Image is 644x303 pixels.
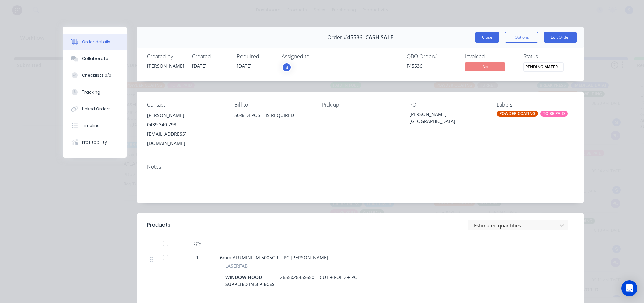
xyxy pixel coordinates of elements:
div: Tracking [82,89,100,95]
div: Created by [147,53,184,60]
div: [PERSON_NAME]0439 340 793[EMAIL_ADDRESS][DOMAIN_NAME] [147,111,224,148]
span: 1 [196,254,199,261]
div: Status [523,53,574,60]
span: Order #45536 - [327,34,365,41]
div: 50% DEPOSIT IS REQUIRED [234,111,311,132]
div: WINDOW HOOD SUPPLIED IN 3 PIECES [225,272,277,289]
button: Edit Order [544,32,577,43]
div: POWDER COATING [497,111,538,117]
div: Qty [177,237,217,250]
div: Invoiced [465,53,515,60]
button: Tracking [63,84,127,101]
div: F45536 [407,62,457,69]
button: Timeline [63,117,127,134]
button: S [282,62,292,72]
div: Bill to [234,102,311,108]
div: Pick up [322,102,399,108]
div: Notes [147,164,574,170]
div: TO BE PAID [540,111,568,117]
div: Assigned to [282,53,349,60]
div: [PERSON_NAME] [147,62,184,69]
div: Open Intercom Messenger [621,280,637,296]
div: Profitability [82,139,107,145]
div: Order details [82,39,110,45]
button: Profitability [63,134,127,151]
div: [PERSON_NAME][GEOGRAPHIC_DATA] [409,111,486,125]
div: Checklists 0/0 [82,72,111,78]
div: PO [409,102,486,108]
div: [PERSON_NAME] [147,111,224,120]
span: LASERFAB [225,262,248,269]
div: QBO Order # [407,53,457,60]
div: [EMAIL_ADDRESS][DOMAIN_NAME] [147,129,224,148]
button: Order details [63,34,127,50]
div: 50% DEPOSIT IS REQUIRED [234,111,311,120]
span: PENDING MATERIA... [523,62,563,71]
div: Collaborate [82,56,108,62]
span: [DATE] [237,63,252,69]
div: Required [237,53,274,60]
div: Contact [147,102,224,108]
div: Products [147,221,170,229]
div: Timeline [82,123,100,129]
div: Labels [497,102,574,108]
button: PENDING MATERIA... [523,62,563,73]
div: 0439 340 793 [147,120,224,129]
button: Collaborate [63,50,127,67]
div: 2655x2845x650 | CUT + FOLD + PC [277,272,360,282]
div: Created [192,53,229,60]
button: Linked Orders [63,101,127,117]
span: No [465,62,505,71]
span: CASH SALE [365,34,393,41]
button: Checklists 0/0 [63,67,127,84]
span: [DATE] [192,63,207,69]
button: Close [475,32,499,43]
div: Linked Orders [82,106,111,112]
span: 6mm ALUMINIUM 5005GR + PC [PERSON_NAME] [220,254,328,261]
button: Options [505,32,538,43]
